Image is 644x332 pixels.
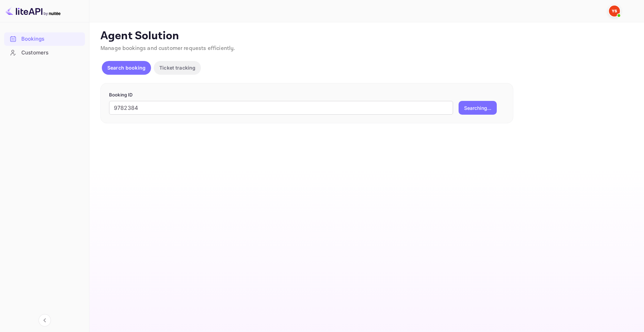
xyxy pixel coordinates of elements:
a: Customers [4,46,85,59]
div: Customers [21,49,82,57]
div: Bookings [4,32,85,46]
input: Enter Booking ID (e.g., 63782194) [109,101,453,115]
img: Yandex Support [609,6,620,17]
p: Ticket tracking [159,64,195,71]
div: Bookings [21,35,82,43]
span: Manage bookings and customer requests efficiently. [100,45,235,52]
button: Searching... [459,101,497,115]
p: Search booking [107,64,146,71]
div: Customers [4,46,85,60]
button: Collapse navigation [39,314,51,326]
a: Bookings [4,32,85,45]
p: Booking ID [109,92,505,98]
img: LiteAPI logo [6,6,61,17]
p: Agent Solution [100,29,632,43]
